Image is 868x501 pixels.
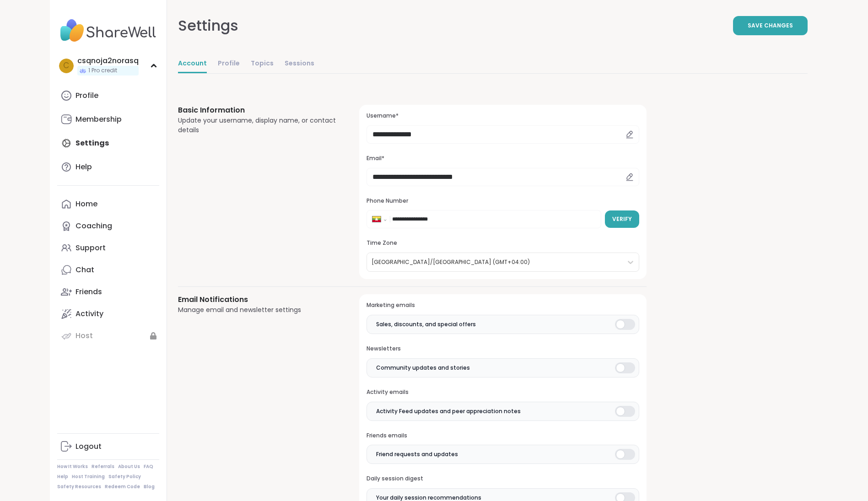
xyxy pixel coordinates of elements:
h3: Email Notifications [178,294,338,305]
h3: Basic Information [178,105,338,116]
a: Logout [57,436,159,458]
span: c [63,60,69,72]
div: Settings [178,15,238,37]
a: Account [178,55,207,73]
div: Update your username, display name, or contact details [178,116,338,135]
span: Friend requests and updates [376,450,458,458]
a: Sessions [285,55,314,73]
a: Home [57,193,159,215]
div: Support [75,243,106,253]
a: Profile [218,55,240,73]
h3: Phone Number [367,197,639,205]
div: Membership [75,114,122,124]
a: Redeem Code [105,484,140,490]
a: Safety Resources [57,484,101,490]
a: Profile [57,85,159,107]
a: About Us [118,463,140,470]
h3: Time Zone [367,239,639,247]
span: Community updates and stories [376,364,470,372]
div: Home [75,199,97,209]
a: Activity [57,303,159,325]
a: Coaching [57,215,159,237]
a: Friends [57,281,159,303]
a: Membership [57,108,159,130]
h3: Daily session digest [367,475,639,483]
h3: Marketing emails [367,302,639,309]
div: Activity [75,309,103,319]
div: Help [75,162,92,172]
div: Friends [75,287,102,297]
h3: Newsletters [367,345,639,353]
div: Manage email and newsletter settings [178,305,338,315]
a: Support [57,237,159,259]
img: ShareWell Nav Logo [57,15,159,47]
div: Logout [75,442,102,452]
h3: Friends emails [367,432,639,440]
span: Save Changes [748,22,793,30]
div: Profile [75,91,98,101]
div: csqnoja2norasq [77,56,139,66]
a: Help [57,474,68,480]
button: Verify [605,210,639,228]
div: Chat [75,265,94,275]
div: Host [75,331,93,341]
div: Coaching [75,221,112,231]
a: Referrals [92,463,114,470]
h3: Username* [367,112,639,120]
h3: Email* [367,155,639,162]
a: Blog [144,484,155,490]
a: FAQ [144,463,153,470]
span: Sales, discounts, and special offers [376,320,476,329]
a: Host Training [72,474,105,480]
button: Save Changes [733,16,808,35]
a: Help [57,156,159,178]
span: 1 Pro credit [88,67,117,75]
a: How It Works [57,463,88,470]
a: Safety Policy [108,474,141,480]
h3: Activity emails [367,388,639,396]
span: Activity Feed updates and peer appreciation notes [376,407,521,415]
span: Verify [612,215,632,223]
a: Host [57,325,159,347]
a: Chat [57,259,159,281]
a: Topics [251,55,274,73]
